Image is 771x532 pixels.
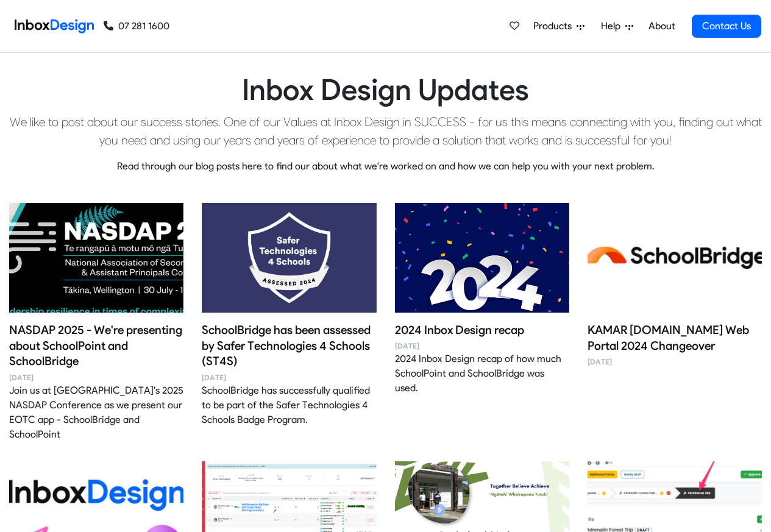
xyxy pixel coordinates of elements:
[395,352,569,395] div: 2024 Inbox Design recap of how much SchoolPoint and SchoolBridge was used.
[528,14,589,38] a: Products
[9,203,183,442] a: NASDAP 2025 - We're presenting about SchoolPoint and SchoolBridge image NASDAP 2025 - We're prese...
[395,341,569,352] time: [DATE]
[588,203,762,368] a: KAMAR school.kiwi Web Portal 2024 Changeover image KAMAR [DOMAIN_NAME] Web Portal 2024 Changeover...
[588,185,762,331] img: KAMAR school.kiwi Web Portal 2024 Changeover image
[9,73,762,108] h1: Inbox Design Updates
[395,203,569,396] a: 2024 Inbox Design recap image 2024 Inbox Design recap [DATE] 2024 Inbox Design recap of how much ...
[588,356,762,367] time: [DATE]
[9,383,183,442] div: Join us at [GEOGRAPHIC_DATA]'s 2025 NASDAP Conference as we present our EOTC app - SchoolBridge a...
[9,372,183,383] time: [DATE]
[104,19,169,34] a: 07 281 1600
[9,113,762,149] p: We like to post about our success stories. One of our Values at Inbox Design in SUCCESS - for us ...
[395,185,569,331] img: 2024 Inbox Design recap image
[202,383,376,427] div: SchoolBridge has successfully qualified to be part of the Safer Technologies 4 Schools Badge Prog...
[202,203,376,428] a: SchoolBridge has been assessed by Safer Technologies 4 Schools (ST4S) image SchoolBridge has been...
[202,322,376,370] h4: SchoolBridge has been assessed by Safer Technologies 4 Schools (ST4S)
[692,15,761,38] a: Contact Us
[202,372,376,383] time: [DATE]
[645,14,678,38] a: About
[9,322,183,370] h4: NASDAP 2025 - We're presenting about SchoolPoint and SchoolBridge
[395,322,569,338] h4: 2024 Inbox Design recap
[202,185,376,331] img: SchoolBridge has been assessed by Safer Technologies 4 Schools (ST4S) image
[596,14,638,38] a: Help
[9,185,183,331] img: NASDAP 2025 - We're presenting about SchoolPoint and SchoolBridge image
[9,159,762,174] p: Read through our blog posts here to find our about what we're worked on and how we can help you w...
[588,322,762,354] h4: KAMAR [DOMAIN_NAME] Web Portal 2024 Changeover
[533,19,577,34] span: Products
[601,19,625,34] span: Help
